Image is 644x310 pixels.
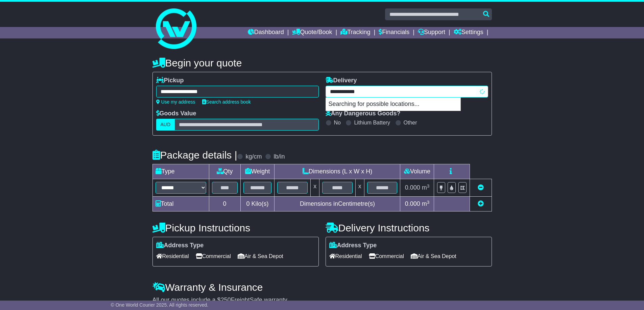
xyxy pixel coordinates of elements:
[196,251,231,261] span: Commercial
[369,251,404,261] span: Commercial
[275,164,400,179] td: Dimensions (L x W x H)
[422,200,430,207] span: m
[404,119,417,126] label: Other
[454,27,483,38] a: Settings
[248,27,284,38] a: Dashboard
[152,282,492,293] h4: Warranty & Insurance
[245,153,262,161] label: kg/cm
[111,302,209,308] span: © One World Courier 2025. All rights reserved.
[354,119,390,126] label: Lithium Battery
[427,184,430,189] sup: 3
[273,153,285,161] label: lb/in
[329,242,377,249] label: Address Type
[152,222,319,233] h4: Pickup Instructions
[478,184,484,191] a: Remove this item
[427,200,430,205] sup: 3
[152,297,492,304] div: All our quotes include a $ FreightSafe warranty.
[156,251,189,261] span: Residential
[156,242,204,249] label: Address Type
[156,77,184,84] label: Pickup
[326,86,488,97] typeahead: Please provide city
[311,179,319,197] td: x
[329,251,362,261] span: Residential
[240,197,275,212] td: Kilo(s)
[478,200,484,207] a: Add new item
[152,57,492,68] h4: Begin your quote
[156,119,175,131] label: AUD
[275,197,400,212] td: Dimensions in Centimetre(s)
[355,179,364,197] td: x
[326,77,357,84] label: Delivery
[152,149,237,161] h4: Package details |
[152,197,209,212] td: Total
[202,99,251,105] a: Search address book
[156,99,195,105] a: Use my address
[400,164,434,179] td: Volume
[340,27,370,38] a: Tracking
[238,251,283,261] span: Air & Sea Depot
[326,222,492,233] h4: Delivery Instructions
[334,119,341,126] label: No
[405,184,420,191] span: 0.000
[246,200,249,207] span: 0
[292,27,332,38] a: Quote/Book
[422,184,430,191] span: m
[405,200,420,207] span: 0.000
[379,27,409,38] a: Financials
[411,251,456,261] span: Air & Sea Depot
[209,164,240,179] td: Qty
[221,297,231,303] span: 250
[326,98,460,111] p: Searching for possible locations...
[240,164,275,179] td: Weight
[209,197,240,212] td: 0
[326,110,401,117] label: Any Dangerous Goods?
[418,27,445,38] a: Support
[152,164,209,179] td: Type
[156,110,196,117] label: Goods Value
